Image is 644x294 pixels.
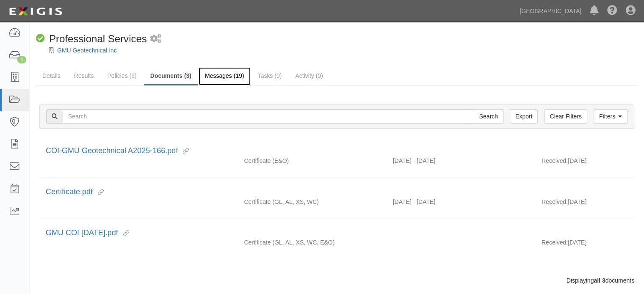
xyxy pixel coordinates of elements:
a: Clear Filters [544,109,587,124]
a: Filters [594,109,627,124]
b: all 3 [594,277,605,284]
i: This document is linked to other agreements. [94,190,104,195]
a: Results [68,67,100,84]
input: Search [63,109,474,124]
a: Certificate.pdf [46,187,93,196]
a: Details [36,67,67,84]
div: [DATE] [535,157,634,169]
input: Search [474,109,503,124]
a: COI-GMU Geotechnical A2025-166.pdf [46,146,178,155]
i: Help Center - Complianz [607,6,617,16]
div: Effective 12/31/2024 - Expiration 12/31/2025 [387,198,535,206]
div: Effective 12/31/2024 - Expiration 12/31/2025 [387,157,535,165]
div: GMU COI 12-31-23.pdf [46,228,628,239]
a: Tasks (0) [252,67,288,84]
span: Professional Services [49,33,147,44]
p: Received: [542,157,568,165]
i: This document is linked to other agreements. [180,148,189,154]
i: 2 scheduled workflows [150,35,161,44]
a: Activity (0) [289,67,329,84]
div: Professional Services [36,32,147,46]
a: GMU Geotechnical Inc [57,47,117,54]
div: Certificate.pdf [46,187,628,198]
div: General Liability Auto Liability Excess/Umbrella Liability Workers Compensation/Employers Liability [238,198,386,206]
p: Received: [542,198,568,206]
div: Effective - Expiration [387,238,535,239]
a: Documents (3) [144,67,198,85]
a: Messages (19) [199,67,251,85]
a: Policies (6) [101,67,143,84]
p: Received: [542,238,568,247]
div: [DATE] [535,198,634,210]
div: COI-GMU Geotechnical A2025-166.pdf [46,146,628,157]
div: 1 [17,56,26,63]
a: Export [510,109,538,124]
div: [DATE] [535,238,634,251]
div: General Liability Auto Liability Excess/Umbrella Liability Workers Compensation/Employers Liabili... [238,238,386,247]
div: Displaying documents [33,276,641,285]
i: Compliant [36,34,45,43]
div: Errors and Omissions [238,157,386,165]
a: GMU COI [DATE].pdf [46,228,118,237]
a: [GEOGRAPHIC_DATA] [515,3,586,19]
img: logo-5460c22ac91f19d4615b14bd174203de0afe785f0fc80cf4dbbc73dc1793850b.png [6,4,65,19]
i: This document is linked to other agreements. [120,231,129,236]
